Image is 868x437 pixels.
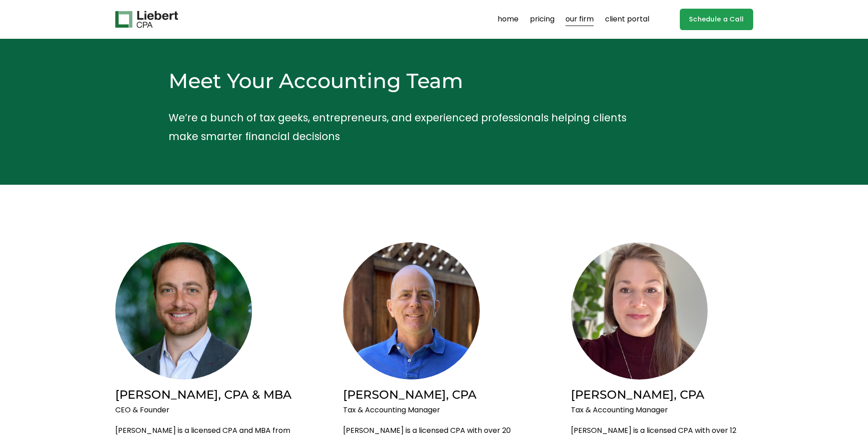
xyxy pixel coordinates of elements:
[498,12,519,27] a: home
[571,242,708,380] img: Jennie Ledesma
[115,11,178,28] img: Liebert CPA
[571,387,753,402] h2: [PERSON_NAME], CPA
[169,109,646,146] p: We’re a bunch of tax geeks, entrepreneurs, and experienced professionals helping clients make sma...
[571,404,753,417] p: Tax & Accounting Manager
[605,12,649,27] a: client portal
[115,387,298,402] h2: [PERSON_NAME], CPA & MBA
[115,404,298,417] p: CEO & Founder
[680,9,753,30] a: Schedule a Call
[343,404,525,417] p: Tax & Accounting Manager
[565,12,594,27] a: our firm
[530,12,555,27] a: pricing
[115,242,252,380] img: Brian Liebert
[343,387,525,402] h2: [PERSON_NAME], CPA
[343,242,480,380] img: Tommy Roberts
[169,68,646,94] h2: Meet Your Accounting Team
